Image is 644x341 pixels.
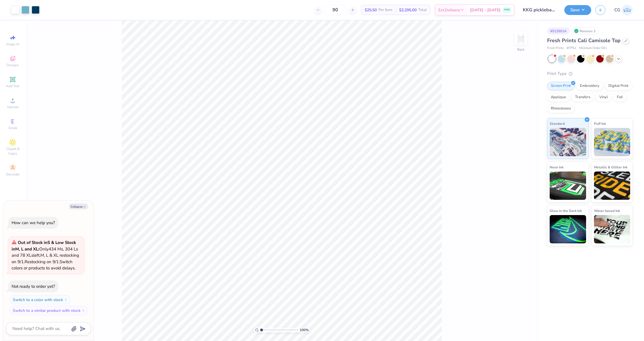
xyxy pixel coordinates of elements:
[6,172,19,177] span: Decorate
[594,215,630,243] img: Water based Ink
[550,128,586,156] img: Standard
[622,5,633,16] img: Charley Goldstein
[613,93,626,102] div: Foil
[550,164,563,170] span: Neon Ink
[547,104,575,113] div: Rhinestones
[10,306,88,315] button: Switch to a similar product with stock
[418,7,427,13] span: Total
[605,82,632,90] div: Digital Print
[399,7,417,13] span: $2,295.00
[547,27,570,35] div: # 513501A
[10,295,71,304] button: Switch to a color with stock
[594,164,627,170] span: Metallic & Glitter Ink
[594,121,606,126] span: Puff Ink
[547,46,564,51] span: Fresh Prints
[550,215,586,243] img: Glow in the Dark Ink
[576,82,603,90] div: Embroidery
[7,105,18,109] span: Upload
[550,171,586,200] img: Neon Ink
[438,7,460,13] span: Est. Delivery
[12,240,79,271] span: Only 434 Ms, 304 Ls and 78 XLs left. M, L & XL restocking on 9/1. Restocking on 9/1. Switch color...
[594,208,620,214] span: Water based Ink
[82,309,85,312] img: Switch to a similar product with stock
[594,171,630,200] img: Metallic & Glitter Ink
[571,93,594,102] div: Transfers
[519,4,560,16] input: Untitled Design
[594,128,630,156] img: Puff Ink
[547,93,570,102] div: Applique
[614,7,620,13] span: CG
[64,298,68,301] img: Switch to a color with stock
[12,220,55,226] div: How can we help you?
[300,327,309,333] span: 100 %
[596,93,612,102] div: Vinyl
[547,82,575,90] div: Screen Print
[614,5,633,16] a: CG
[6,84,19,88] span: Add Text
[515,33,526,44] img: Back
[550,121,565,126] span: Standard
[547,70,633,77] div: Print Type
[517,47,525,52] div: Back
[6,63,19,67] span: Designs
[18,240,51,245] strong: Out of Stock in S
[324,5,346,15] input: – –
[12,240,76,252] strong: & Low Stock in M, L and XL :
[378,7,392,13] span: Per Item
[365,7,377,13] span: $25.50
[567,46,576,51] span: # FP52
[564,5,591,15] button: Save
[8,126,17,130] span: Greek
[470,7,501,13] span: [DATE] - [DATE]
[504,8,510,12] span: FREE
[573,27,599,35] div: Revision 3
[579,46,607,51] span: Minimum Order: 50 +
[3,147,23,156] span: Clipart & logos
[6,42,19,46] span: Image AI
[12,284,55,289] div: Not ready to order yet?
[550,208,582,214] span: Glow in the Dark Ink
[547,37,621,44] span: Fresh Prints Cali Camisole Top
[69,203,88,209] button: Collapse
